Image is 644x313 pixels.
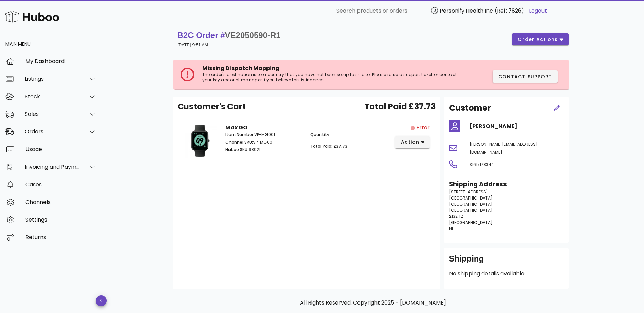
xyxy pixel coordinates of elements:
[401,139,420,146] span: action
[25,216,96,223] div: Settings
[310,132,330,138] span: Quantity:
[493,70,558,83] button: Contact Support
[202,64,279,72] span: Missing Dispatch Mapping
[449,207,493,213] span: [GEOGRAPHIC_DATA]
[440,7,493,15] span: Personify Health Inc
[395,136,430,148] button: action
[449,180,563,189] h3: Shipping Address
[364,101,436,113] span: Total Paid £37.73
[178,43,208,47] small: [DATE] 9:51 AM
[310,143,347,149] span: Total Paid: £37.73
[25,93,80,100] div: Stock
[449,201,493,207] span: [GEOGRAPHIC_DATA]
[202,72,459,83] p: The order's destination is to a country that you have not been setup to ship to. Please raise a s...
[498,73,552,80] span: Contact Support
[25,164,80,170] div: Invoicing and Payments
[225,147,302,153] p: 989211
[178,30,281,40] strong: B2C Order #
[470,122,563,130] h4: [PERSON_NAME]
[183,124,217,158] img: Product Image
[512,33,568,45] button: order actions
[25,76,80,82] div: Listings
[225,30,281,40] span: VE2050590-R1
[449,189,488,195] span: [STREET_ADDRESS]
[416,124,430,132] div: Error
[449,270,563,278] p: No shipping details available
[517,36,558,43] span: order actions
[25,111,80,117] div: Sales
[529,7,547,15] a: Logout
[225,139,302,145] p: VP-MG001
[449,226,454,231] span: NL
[25,181,96,188] div: Cases
[470,162,494,167] span: 31617178344
[449,102,491,114] h2: Customer
[225,124,247,131] strong: Max GO
[225,132,254,138] span: Item Number:
[449,220,493,225] span: [GEOGRAPHIC_DATA]
[225,132,302,138] p: VP-MG001
[225,147,249,152] span: Huboo SKU:
[179,299,567,307] p: All Rights Reserved. Copyright 2025 - [DOMAIN_NAME]
[225,139,253,145] span: Channel SKU:
[178,101,246,113] span: Customer's Cart
[5,9,59,24] img: Huboo Logo
[470,141,538,155] span: [PERSON_NAME][EMAIL_ADDRESS][DOMAIN_NAME]
[449,213,463,219] span: 2132 TZ
[25,234,96,241] div: Returns
[495,7,524,15] span: (Ref: 7826)
[449,253,563,270] div: Shipping
[25,58,96,64] div: My Dashboard
[25,146,96,152] div: Usage
[25,199,96,205] div: Channels
[449,195,493,201] span: [GEOGRAPHIC_DATA]
[25,128,80,135] div: Orders
[310,132,387,138] p: 1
